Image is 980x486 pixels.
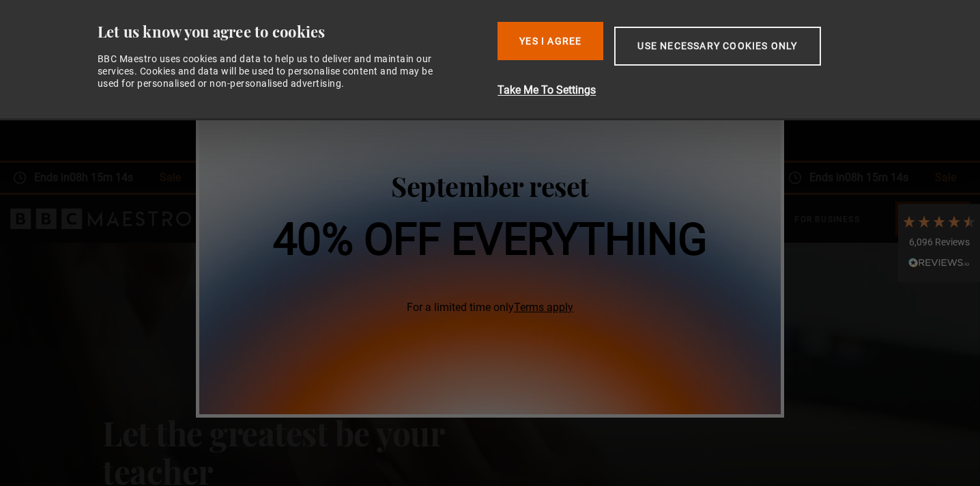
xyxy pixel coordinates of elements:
[898,204,980,283] div: 6,096 ReviewsRead All Reviews
[199,72,781,414] img: 40% off everything
[902,214,977,229] div: 4.7 Stars
[98,22,487,42] div: Let us know you agree to cookies
[273,299,708,316] span: For a limited time only
[902,256,977,272] div: Read All Reviews
[391,167,589,204] span: September reset
[98,53,448,90] div: BBC Maestro uses cookies and data to help us to deliver and maintain our services. Cookies and da...
[614,27,820,66] button: Use necessary cookies only
[273,218,708,262] h1: 40% off everything
[908,258,970,267] img: REVIEWS.io
[514,301,573,314] a: Terms apply
[498,22,603,60] button: Yes I Agree
[498,82,893,98] button: Take Me To Settings
[902,236,977,249] div: 6,096 Reviews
